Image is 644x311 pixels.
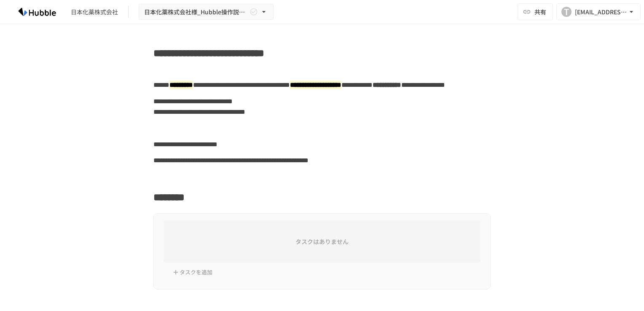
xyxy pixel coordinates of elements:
h6: タスクはありません [164,237,480,246]
div: [EMAIL_ADDRESS][DOMAIN_NAME] [575,7,627,17]
div: 日本化薬株式会社 [71,8,118,16]
button: 日本化薬株式会社様_Hubble操作説明資料 [139,4,274,20]
img: HzDRNkGCf7KYO4GfwKnzITak6oVsp5RHeZBEM1dQFiQ [10,5,64,19]
button: T[EMAIL_ADDRESS][DOMAIN_NAME] [556,3,641,20]
span: 日本化薬株式会社様_Hubble操作説明資料 [144,7,248,17]
div: T [561,7,572,17]
button: 共有 [518,3,553,20]
span: 共有 [534,7,546,16]
button: タスクを追加 [171,266,215,279]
